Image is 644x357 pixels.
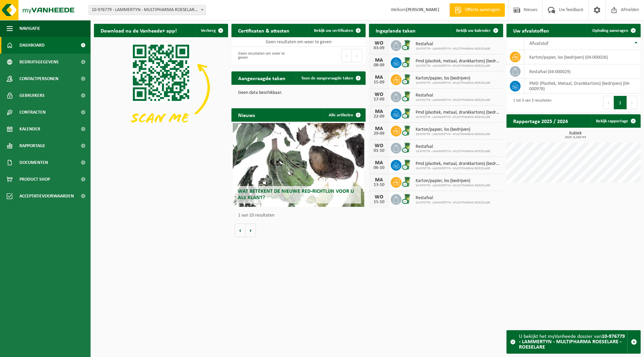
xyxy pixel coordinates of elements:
div: WO [372,143,386,148]
span: 10-976779 - LAMMERTYN - MULTIPHARMA ROESELARE [416,98,490,102]
div: 15-09 [372,80,386,85]
span: Restafval [416,93,490,98]
span: Karton/papier, los (bedrijven) [416,178,490,184]
div: MA [372,126,386,131]
span: Toon de aangevraagde taken [301,76,353,80]
img: WB-0240-CU [401,73,413,85]
a: Bekijk uw kalender [451,24,502,37]
a: Offerte aanvragen [449,3,505,17]
div: WO [372,41,386,46]
td: Geen resultaten om weer te geven [231,37,366,47]
div: MA [372,58,386,63]
a: Ophaling aanvragen [587,24,640,37]
div: 01-10 [372,148,386,153]
h2: Nieuws [231,108,262,121]
span: Documenten [19,154,48,171]
img: WB-0240-CU [401,39,413,51]
span: 10-976779 - LAMMERTYN - MULTIPHARMA ROESELARE [416,201,490,205]
div: WO [372,194,386,200]
span: Rapportage [19,137,45,154]
a: Alle artikelen [323,108,365,122]
p: 1 van 10 resultaten [238,213,362,218]
div: U bekijkt het myVanheede dossier van [519,331,627,353]
h3: Kubiek [510,131,641,139]
a: Bekijk uw certificaten [309,24,365,37]
span: Bedrijfsgegevens [19,54,59,70]
h2: Uw afvalstoffen [506,24,556,37]
img: WB-0240-CU [401,159,413,170]
span: Restafval [416,42,490,47]
button: Volgende [246,224,256,237]
a: Bekijk rapportage [591,114,640,128]
button: Vorige [235,224,246,237]
strong: [PERSON_NAME] [406,7,439,12]
div: MA [372,75,386,80]
img: WB-0240-CU [401,142,413,153]
img: WB-0240-CU [401,91,413,102]
h2: Aangevraagde taken [231,71,292,84]
p: Geen data beschikbaar. [238,91,359,95]
span: Restafval [416,195,490,201]
span: Bekijk uw kalender [456,28,491,33]
span: Wat betekent de nieuwe RED-richtlijn voor u als klant? [238,189,354,200]
span: Kalender [19,121,40,137]
div: WO [372,92,386,97]
td: karton/papier, los (bedrijven) (04-000026) [524,50,641,64]
div: 1 tot 3 van 3 resultaten [510,95,551,110]
h2: Download nu de Vanheede+ app! [94,24,183,37]
span: Navigatie [19,20,40,37]
div: MA [372,109,386,114]
div: 29-09 [372,131,386,136]
span: 10-976779 - LAMMERTYN - MULTIPHARMA ROESELARE [416,184,490,188]
span: 2025: 6,240 m3 [510,136,641,139]
button: Previous [603,96,614,109]
span: Acceptatievoorwaarden [19,188,74,204]
span: 10-976779 - LAMMERTYN - MULTIPHARMA ROESELARE [416,47,490,51]
span: Contactpersonen [19,70,58,87]
button: Verberg [196,24,227,37]
button: Next [627,96,637,109]
div: Geen resultaten om weer te geven [235,48,295,63]
h2: Rapportage 2025 / 2024 [506,114,575,127]
span: Restafval [416,144,490,150]
img: WB-0240-CU [401,108,413,119]
span: Karton/papier, los (bedrijven) [416,127,490,132]
img: WB-0240-CU [401,56,413,68]
span: Product Shop [19,171,50,188]
span: 10-976779 - LAMMERTYN - MULTIPHARMA ROESELARE [416,150,490,154]
span: 10-976779 - LAMMERTYN - MULTIPHARMA ROESELARE [416,132,490,136]
h2: Certificaten & attesten [231,24,296,37]
button: Previous [341,49,352,62]
span: Karton/papier, los (bedrijven) [416,76,490,81]
button: Next [352,49,362,62]
img: WB-0240-CU [401,176,413,187]
img: WB-0240-CU [401,193,413,204]
span: Pmd (plastiek, metaal, drankkartons) (bedrijven) [416,110,500,115]
div: 06-10 [372,166,386,170]
strong: 10-976779 - LAMMERTYN - MULTIPHARMA ROESELARE - ROESELARE [519,334,625,350]
span: Contracten [19,104,46,121]
a: Toon de aangevraagde taken [296,71,365,85]
td: PMD (Plastiek, Metaal, Drankkartons) (bedrijven) (04-000978) [524,79,641,94]
div: 08-09 [372,63,386,68]
div: MA [372,160,386,166]
span: 10-976779 - LAMMERTYN - MULTIPHARMA ROESELARE [416,81,490,85]
span: 10-976779 - LAMMERTYN - MULTIPHARMA ROESELARE - ROESELARE [89,5,206,15]
div: 15-10 [372,200,386,204]
span: 10-976779 - LAMMERTYN - MULTIPHARMA ROESELARE [416,115,500,119]
span: Afvalstof [529,41,548,46]
div: 22-09 [372,114,386,119]
span: 10-976779 - LAMMERTYN - MULTIPHARMA ROESELARE - ROESELARE [89,5,206,15]
td: restafval (04-000029) [524,64,641,79]
button: 1 [614,96,627,109]
span: Dashboard [19,37,45,54]
h2: Ingeplande taken [369,24,422,37]
span: Verberg [201,28,216,33]
span: Pmd (plastiek, metaal, drankkartons) (bedrijven) [416,161,500,167]
div: 17-09 [372,97,386,102]
span: Offerte aanvragen [463,7,501,13]
span: Gebruikers [19,87,45,104]
a: Wat betekent de nieuwe RED-richtlijn voor u als klant? [233,123,364,207]
span: Bekijk uw certificaten [314,28,353,33]
img: Download de VHEPlus App [94,37,228,138]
